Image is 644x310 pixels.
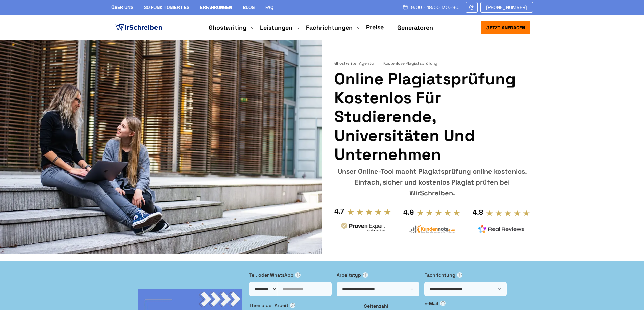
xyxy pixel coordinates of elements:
[416,209,461,217] img: stars
[440,301,446,306] span: ⓘ
[243,4,255,10] a: Blog
[457,272,462,278] span: ⓘ
[114,23,163,33] img: logo ghostwriter-österreich
[209,24,246,32] a: Ghostwriting
[340,222,386,234] img: provenexpert
[364,302,419,310] label: Seitenzahl
[486,5,527,10] span: [PHONE_NUMBER]
[347,208,391,216] img: stars
[334,61,382,66] a: Ghostwriter Agentur
[290,303,295,308] span: ⓘ
[334,69,530,164] h1: Online Plagiatsprüfung kostenlos für Studierende, Universitäten und Unternehmen
[334,206,344,217] div: 4.7
[249,271,332,279] label: Tel. oder WhatsApp
[111,4,133,10] a: Über uns
[306,24,353,32] a: Fachrichtungen
[478,225,524,233] img: realreviews
[486,209,530,217] img: stars
[295,272,301,278] span: ⓘ
[260,24,292,32] a: Leistungen
[383,61,437,66] span: Kostenlose Plagiatsprüfung
[402,4,408,10] img: Schedule
[337,271,419,279] label: Arbeitstyp
[265,4,273,10] a: FAQ
[397,24,433,32] a: Generatoren
[403,207,414,218] div: 4.9
[200,4,232,10] a: Erfahrungen
[473,207,483,218] div: 4.8
[409,224,455,233] img: kundennote
[424,271,507,279] label: Fachrichtung
[469,5,475,10] img: Email
[334,166,530,198] div: Unser Online-Tool macht Plagiatsprüfung online kostenlos. Einfach, sicher und kostenlos Plagiat p...
[249,302,359,309] label: Thema der Arbeit
[424,300,507,307] label: E-Mail
[411,5,460,10] span: 9:00 - 18:00 Mo.-So.
[144,4,189,10] a: So funktioniert es
[480,2,533,13] a: [PHONE_NUMBER]
[363,272,368,278] span: ⓘ
[366,23,384,31] a: Preise
[481,21,530,34] button: Jetzt anfragen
